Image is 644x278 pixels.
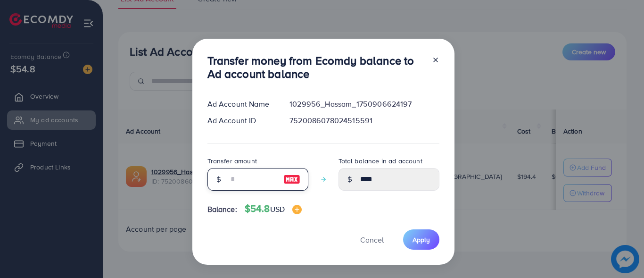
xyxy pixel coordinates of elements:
button: Cancel [348,229,396,250]
img: image [283,174,300,185]
h3: Transfer money from Ecomdy balance to Ad account balance [207,54,424,81]
div: Ad Account Name [200,99,282,110]
div: 1029956_Hassam_1750906624197 [282,99,446,110]
label: Total balance in ad account [339,156,422,166]
span: Cancel [360,235,384,245]
label: Transfer amount [207,156,257,166]
span: Apply [413,235,430,244]
span: USD [270,204,285,214]
h4: $54.8 [245,203,302,215]
button: Apply [403,229,439,250]
img: image [292,205,302,214]
div: 7520086078024515591 [282,115,446,126]
div: Ad Account ID [200,115,282,126]
span: Balance: [207,204,237,215]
